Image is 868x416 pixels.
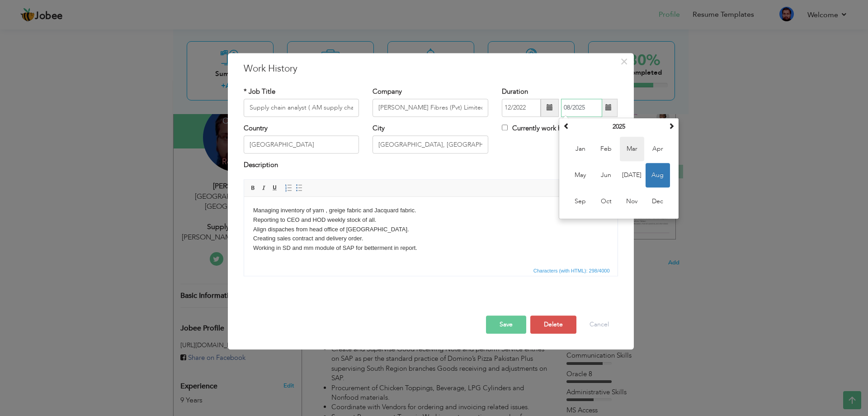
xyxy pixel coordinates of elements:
[646,189,670,214] span: Dec
[561,99,602,117] input: Present
[646,137,670,161] span: Apr
[502,99,541,117] input: From
[594,189,618,214] span: Oct
[668,123,675,129] span: Next Year
[532,267,613,275] div: Statistics
[568,163,593,187] span: May
[259,183,269,193] a: Italic
[502,124,508,130] input: Currently work here
[617,54,632,69] button: Close
[270,183,280,193] a: Underline
[244,87,275,96] label: * Job Title
[294,183,304,193] a: Insert/Remove Bulleted List
[486,316,526,334] button: Save
[502,87,528,96] label: Duration
[244,62,618,76] h3: Work History
[244,197,618,265] iframe: Rich Text Editor, workEditor
[248,183,258,193] a: Bold
[244,124,268,133] label: Country
[283,183,293,193] a: Insert/Remove Numbered List
[620,137,644,161] span: Mar
[373,124,385,133] label: City
[373,87,402,96] label: Company
[620,189,644,214] span: Nov
[502,124,571,133] label: Currently work here
[563,123,570,129] span: Previous Year
[568,137,593,161] span: Jan
[594,137,618,161] span: Feb
[594,163,618,187] span: Jun
[532,267,612,275] span: Characters (with HTML): 298/4000
[620,163,644,187] span: [DATE]
[530,316,576,334] button: Delete
[620,53,628,70] span: ×
[580,316,618,334] button: Cancel
[646,163,670,187] span: Aug
[572,120,666,134] th: Select Year
[244,161,278,170] label: Description
[568,189,593,214] span: Sep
